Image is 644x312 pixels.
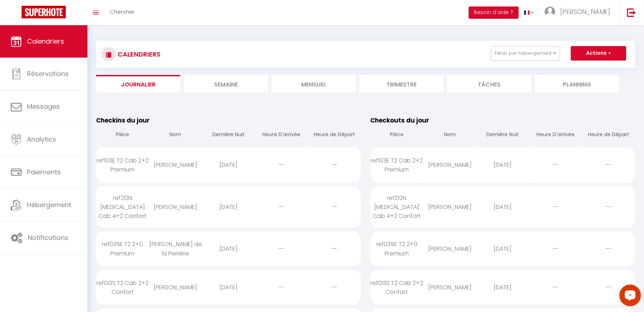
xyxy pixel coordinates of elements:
[627,8,636,17] img: logout
[529,276,582,299] div: --
[476,195,529,219] div: [DATE]
[116,46,160,62] h3: CALENDRIERS
[529,195,582,219] div: --
[582,153,635,177] div: --
[423,125,476,146] th: Nom
[28,233,68,242] span: Notifications
[202,125,255,146] th: Dernière Nuit
[149,276,202,299] div: [PERSON_NAME]
[476,276,529,299] div: [DATE]
[529,237,582,260] div: --
[255,237,308,260] div: --
[423,237,476,260] div: [PERSON_NAME]
[560,7,611,16] span: [PERSON_NAME]
[184,75,268,93] li: Semaine
[371,116,430,125] span: Checkouts du jour
[96,75,180,93] li: Journalier
[308,195,361,219] div: --
[255,276,308,299] div: --
[371,149,423,181] div: ref103E T2 Cab 2+2 Premium
[202,276,255,299] div: [DATE]
[110,8,135,15] span: Chercher
[27,69,69,78] span: Réservations
[447,75,531,93] li: Tâches
[149,195,202,219] div: [PERSON_NAME]
[308,276,361,299] div: --
[371,232,423,265] div: ref035E T2 2+0 Premium
[27,37,64,46] span: Calendriers
[308,237,361,260] div: --
[476,125,529,146] th: Dernière Nuit
[423,195,476,219] div: [PERSON_NAME]
[308,153,361,177] div: --
[96,271,149,304] div: ref013S T2 Cab 2+2 Confort
[27,135,56,144] span: Analytics
[149,232,202,265] div: [PERSON_NAME] de la Perrière
[614,282,644,312] iframe: LiveChat chat widget
[96,232,149,265] div: ref035E T2 2+0 Premium
[96,186,149,228] div: ref212N [MEDICAL_DATA] Cab 4+2 Confort
[22,6,66,18] img: Super Booking
[255,153,308,177] div: --
[529,153,582,177] div: --
[371,125,423,146] th: Pièce
[582,276,635,299] div: --
[582,195,635,219] div: --
[96,125,149,146] th: Pièce
[149,125,202,146] th: Nom
[491,46,560,61] button: Filtrer par hébergement
[359,75,444,93] li: Trimestre
[582,125,635,146] th: Heure de Départ
[27,168,61,177] span: Paiements
[423,276,476,299] div: [PERSON_NAME]
[202,237,255,260] div: [DATE]
[149,153,202,177] div: [PERSON_NAME]
[582,237,635,260] div: --
[96,149,149,181] div: ref103E T2 Cab 2+2 Premium
[255,195,308,219] div: --
[27,102,60,111] span: Messages
[529,125,582,146] th: Heure D'arrivée
[476,237,529,260] div: [DATE]
[469,6,519,19] button: Besoin d'aide ?
[202,153,255,177] div: [DATE]
[476,153,529,177] div: [DATE]
[571,46,626,61] button: Actions
[202,195,255,219] div: [DATE]
[27,200,71,209] span: Hébergement
[545,6,555,17] img: ...
[535,75,619,93] li: Planning
[272,75,356,93] li: Mensuel
[96,116,150,125] span: Checkins du jour
[371,271,423,304] div: ref013S T2 Cab 2+2 Confort
[308,125,361,146] th: Heure de Départ
[423,153,476,177] div: [PERSON_NAME]
[255,125,308,146] th: Heure D'arrivée
[371,186,423,228] div: ref212N [MEDICAL_DATA] Cab 4+2 Confort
